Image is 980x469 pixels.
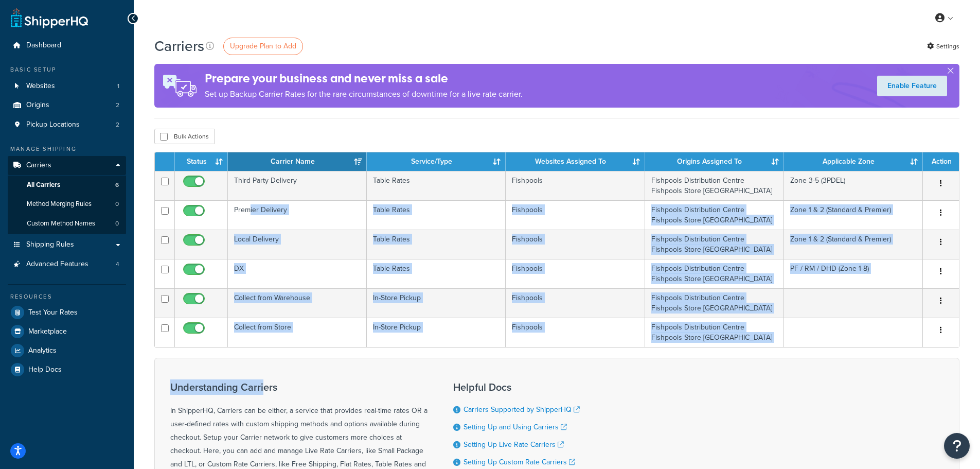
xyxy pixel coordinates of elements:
[228,152,367,171] th: Carrier Name: activate to sort column ascending
[784,230,923,259] td: Zone 1 & 2 (Standard & Premier)
[26,260,88,269] span: Advanced Features
[645,171,784,200] td: Fishpools Distribution Centre Fishpools Store [GEOGRAPHIC_DATA]
[877,76,947,96] a: Enable Feature
[8,195,126,214] a: Method Merging Rules 0
[784,171,923,200] td: Zone 3-5 (3PDEL)
[8,360,126,379] a: Help Docs
[154,64,205,108] img: ad-rules-rateshop-fe6ec290ccb7230408bd80ed9643f0289d75e0ffd9eb532fc0e269fcd187b520.png
[367,318,506,347] td: In-Store Pickup
[26,41,61,50] span: Dashboard
[228,259,367,288] td: DX
[115,219,119,228] span: 0
[784,152,923,171] th: Applicable Zone: activate to sort column ascending
[27,219,95,228] span: Custom Method Names
[784,259,923,288] td: PF / RM / DHD (Zone 1-8)
[116,120,119,129] span: 2
[8,341,126,360] a: Analytics
[8,255,126,274] a: Advanced Features 4
[367,152,506,171] th: Service/Type: activate to sort column ascending
[8,303,126,322] a: Test Your Rates
[8,36,126,55] a: Dashboard
[8,145,126,153] div: Manage Shipping
[367,259,506,288] td: Table Rates
[506,200,645,230] td: Fishpools
[205,70,523,87] h4: Prepare your business and never miss a sale
[115,181,119,189] span: 6
[8,214,126,233] li: Custom Method Names
[645,288,784,318] td: Fishpools Distribution Centre Fishpools Store [GEOGRAPHIC_DATA]
[367,230,506,259] td: Table Rates
[8,115,126,134] li: Pickup Locations
[784,200,923,230] td: Zone 1 & 2 (Standard & Premier)
[28,346,57,355] span: Analytics
[8,176,126,195] a: All Carriers 6
[26,161,51,170] span: Carriers
[115,200,119,209] span: 0
[367,171,506,200] td: Table Rates
[8,255,126,274] li: Advanced Features
[8,322,126,341] a: Marketplace
[27,200,92,209] span: Method Merging Rules
[464,422,567,432] a: Setting Up and Using Carriers
[8,77,126,96] a: Websites 1
[506,259,645,288] td: Fishpools
[8,195,126,214] li: Method Merging Rules
[464,439,564,450] a: Setting Up Live Rate Carriers
[645,200,784,230] td: Fishpools Distribution Centre Fishpools Store [GEOGRAPHIC_DATA]
[228,230,367,259] td: Local Delivery
[223,38,303,55] a: Upgrade Plan to Add
[453,381,587,393] h3: Helpful Docs
[8,115,126,134] a: Pickup Locations 2
[28,327,67,336] span: Marketplace
[228,171,367,200] td: Third Party Delivery
[8,235,126,254] a: Shipping Rules
[26,101,49,110] span: Origins
[645,259,784,288] td: Fishpools Distribution Centre Fishpools Store [GEOGRAPHIC_DATA]
[117,82,119,91] span: 1
[154,36,204,56] h1: Carriers
[506,152,645,171] th: Websites Assigned To: activate to sort column ascending
[927,39,959,54] a: Settings
[175,152,228,171] th: Status: activate to sort column ascending
[506,171,645,200] td: Fishpools
[228,318,367,347] td: Collect from Store
[228,288,367,318] td: Collect from Warehouse
[367,200,506,230] td: Table Rates
[26,240,74,249] span: Shipping Rules
[923,152,959,171] th: Action
[8,292,126,301] div: Resources
[645,318,784,347] td: Fishpools Distribution Centre Fishpools Store [GEOGRAPHIC_DATA]
[116,260,119,269] span: 4
[464,404,580,415] a: Carriers Supported by ShipperHQ
[506,230,645,259] td: Fishpools
[26,82,55,91] span: Websites
[8,156,126,234] li: Carriers
[8,156,126,175] a: Carriers
[8,65,126,74] div: Basic Setup
[645,152,784,171] th: Origins Assigned To: activate to sort column ascending
[26,120,80,129] span: Pickup Locations
[170,381,427,393] h3: Understanding Carriers
[8,176,126,195] li: All Carriers
[28,308,78,317] span: Test Your Rates
[27,181,60,189] span: All Carriers
[506,318,645,347] td: Fishpools
[28,366,62,374] span: Help Docs
[11,8,88,28] a: ShipperHQ Home
[154,129,215,144] button: Bulk Actions
[506,288,645,318] td: Fishpools
[8,77,126,96] li: Websites
[205,87,523,101] p: Set up Backup Carrier Rates for the rare circumstances of downtime for a live rate carrier.
[367,288,506,318] td: In-Store Pickup
[116,101,119,110] span: 2
[228,200,367,230] td: Premier Delivery
[464,457,575,467] a: Setting Up Custom Rate Carriers
[230,41,296,51] span: Upgrade Plan to Add
[8,96,126,115] li: Origins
